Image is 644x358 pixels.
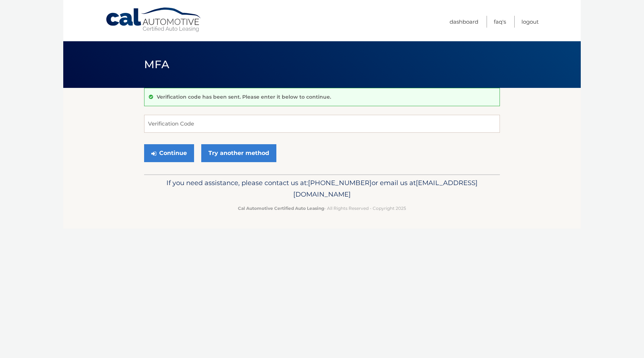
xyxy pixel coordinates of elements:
[157,94,331,100] p: Verification code has been sent. Please enter it below to continue.
[144,115,500,133] input: Verification Code
[450,16,478,28] a: Dashboard
[521,16,539,28] a: Logout
[293,179,478,198] span: [EMAIL_ADDRESS][DOMAIN_NAME]
[144,58,169,71] span: MFA
[238,206,324,211] strong: Cal Automotive Certified Auto Leasing
[105,7,202,33] a: Cal Automotive
[149,204,495,212] p: - All Rights Reserved - Copyright 2025
[308,179,372,187] span: [PHONE_NUMBER]
[201,144,276,162] a: Try another method
[144,144,194,162] button: Continue
[149,177,495,200] p: If you need assistance, please contact us at: or email us at
[494,16,506,28] a: FAQ's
